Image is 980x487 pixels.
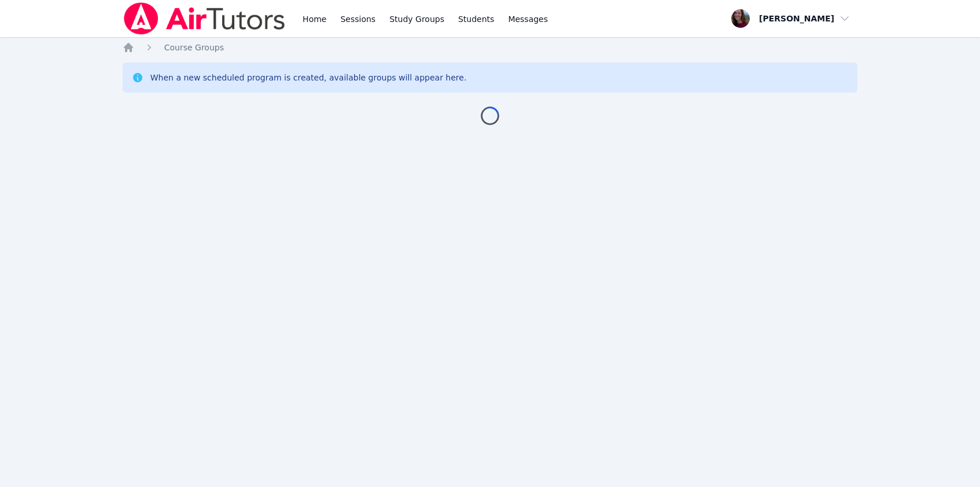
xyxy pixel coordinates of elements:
[164,43,224,52] span: Course Groups
[150,72,467,83] div: When a new scheduled program is created, available groups will appear here.
[164,42,224,53] a: Course Groups
[123,42,858,53] nav: Breadcrumb
[508,13,548,25] span: Messages
[123,2,286,35] img: Air Tutors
